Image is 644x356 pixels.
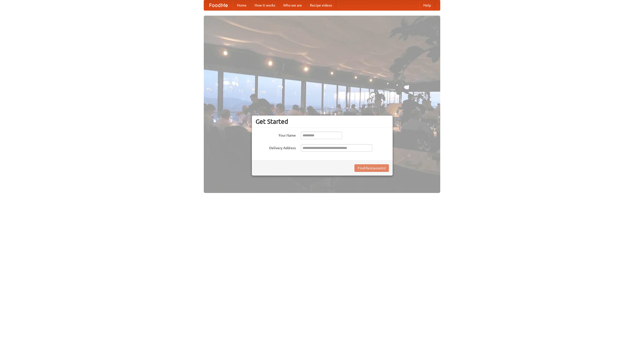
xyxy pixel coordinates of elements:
button: Find Restaurants! [354,164,389,172]
label: Your Name [256,132,296,138]
a: Home [233,0,251,10]
a: FoodMe [204,0,233,10]
a: How it works [251,0,279,10]
a: Recipe videos [306,0,336,10]
h3: Get Started [256,118,389,125]
label: Delivery Address [256,144,296,150]
a: Help [419,0,435,10]
a: Who we are [279,0,306,10]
